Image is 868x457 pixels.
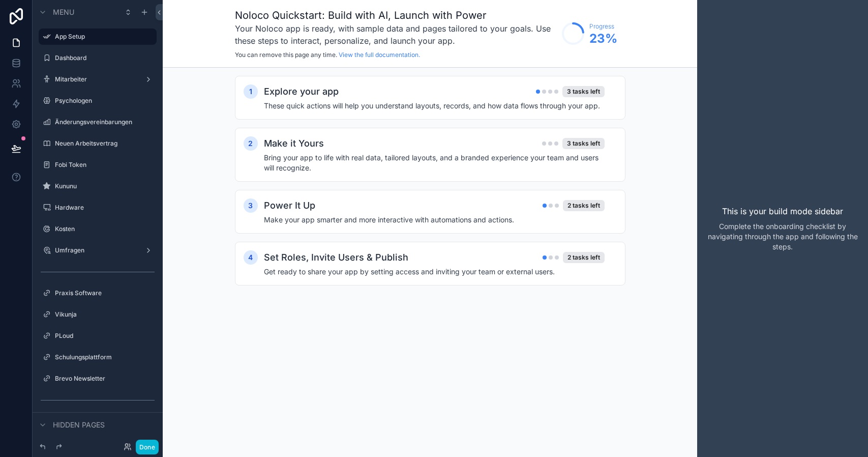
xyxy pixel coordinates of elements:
[55,54,155,62] label: Dashboard
[589,22,617,31] span: Progress
[55,204,155,212] label: Hardware
[339,51,420,59] a: View the full documentation.
[55,182,155,190] label: Kununu
[55,97,155,105] label: Psychologen
[235,51,337,59] span: You can remove this page any time.
[55,118,155,126] label: Änderungsvereinbarungen
[136,440,159,454] button: Done
[53,7,74,17] span: Menu
[589,31,617,47] span: 23 %
[235,8,557,22] h1: Noloco Quickstart: Build with AI, Launch with Power
[55,225,155,233] label: Kosten
[55,310,155,319] label: Vikunja
[705,221,860,252] p: Complete the onboarding checklist by navigating through the app and following the steps.
[55,161,155,169] label: Fobi Token
[55,289,155,297] label: Praxis Software
[55,332,155,340] label: PLoud
[55,139,155,148] label: Neuen Arbeitsvertrag
[53,420,105,430] span: Hidden pages
[55,353,155,361] label: Schulungsplattform
[55,375,155,383] label: Brevo Newsletter
[55,75,140,83] label: Mitarbeiter
[722,205,843,217] p: This is your build mode sidebar
[55,33,151,41] label: App Setup
[55,246,140,254] label: Umfragen
[235,22,557,47] h3: Your Noloco app is ready, with sample data and pages tailored to your goals. Use these steps to i...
